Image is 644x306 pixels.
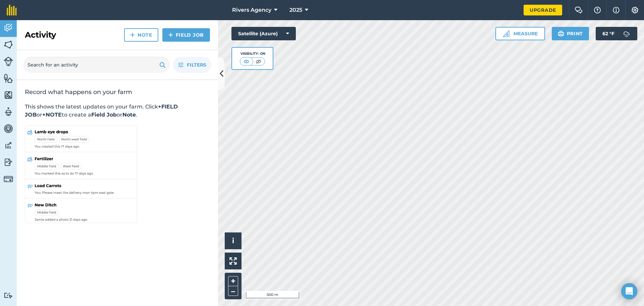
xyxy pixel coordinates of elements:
h2: Activity [25,30,56,40]
img: Four arrows, one pointing top left, one top right, one bottom right and the last bottom left [229,257,237,265]
button: i [225,232,241,249]
img: svg+xml;base64,PHN2ZyB4bWxucz0iaHR0cDovL3d3dy53My5vcmcvMjAwMC9zdmciIHdpZHRoPSI1MCIgaGVpZ2h0PSI0MC... [242,58,251,65]
strong: Note [122,112,136,118]
div: Visibility: On [240,51,265,56]
img: svg+xml;base64,PD94bWwgdmVyc2lvbj0iMS4wIiBlbmNvZGluZz0idXRmLTgiPz4KPCEtLSBHZW5lcmF0b3I6IEFkb2JlIE... [4,23,13,33]
img: svg+xml;base64,PHN2ZyB4bWxucz0iaHR0cDovL3d3dy53My5vcmcvMjAwMC9zdmciIHdpZHRoPSIxNCIgaGVpZ2h0PSIyNC... [168,31,173,39]
img: svg+xml;base64,PHN2ZyB4bWxucz0iaHR0cDovL3d3dy53My5vcmcvMjAwMC9zdmciIHdpZHRoPSIxNyIgaGVpZ2h0PSIxNy... [613,6,620,14]
img: Two speech bubbles overlapping with the left bubble in the forefront [575,7,583,13]
img: fieldmargin Logo [7,5,17,15]
button: – [228,286,238,296]
strong: +NOTE [42,112,62,118]
img: svg+xml;base64,PD94bWwgdmVyc2lvbj0iMS4wIiBlbmNvZGluZz0idXRmLTgiPz4KPCEtLSBHZW5lcmF0b3I6IEFkb2JlIE... [4,140,13,150]
span: i [232,236,234,245]
img: svg+xml;base64,PD94bWwgdmVyc2lvbj0iMS4wIiBlbmNvZGluZz0idXRmLTgiPz4KPCEtLSBHZW5lcmF0b3I6IEFkb2JlIE... [4,292,13,299]
img: svg+xml;base64,PD94bWwgdmVyc2lvbj0iMS4wIiBlbmNvZGluZz0idXRmLTgiPz4KPCEtLSBHZW5lcmF0b3I6IEFkb2JlIE... [4,174,13,184]
button: Satellite (Azure) [231,27,296,40]
img: svg+xml;base64,PHN2ZyB4bWxucz0iaHR0cDovL3d3dy53My5vcmcvMjAwMC9zdmciIHdpZHRoPSI1NiIgaGVpZ2h0PSI2MC... [4,90,13,100]
img: svg+xml;base64,PD94bWwgdmVyc2lvbj0iMS4wIiBlbmNvZGluZz0idXRmLTgiPz4KPCEtLSBHZW5lcmF0b3I6IEFkb2JlIE... [4,124,13,134]
button: Filters [173,57,211,73]
button: 62 °F [596,27,637,40]
img: A question mark icon [593,7,601,13]
span: 62 ° F [602,27,614,40]
button: Print [552,27,589,40]
button: Measure [495,27,545,40]
span: 2025 [289,6,302,14]
a: Upgrade [524,5,562,15]
a: Field Job [162,28,210,42]
img: A cog icon [631,7,639,13]
span: Filters [187,61,206,69]
img: svg+xml;base64,PHN2ZyB4bWxucz0iaHR0cDovL3d3dy53My5vcmcvMjAwMC9zdmciIHdpZHRoPSI1NiIgaGVpZ2h0PSI2MC... [4,40,13,50]
img: svg+xml;base64,PHN2ZyB4bWxucz0iaHR0cDovL3d3dy53My5vcmcvMjAwMC9zdmciIHdpZHRoPSIxOSIgaGVpZ2h0PSIyNC... [558,30,564,38]
img: svg+xml;base64,PD94bWwgdmVyc2lvbj0iMS4wIiBlbmNvZGluZz0idXRmLTgiPz4KPCEtLSBHZW5lcmF0b3I6IEFkb2JlIE... [4,107,13,117]
a: Note [124,28,158,42]
img: Ruler icon [503,30,509,37]
strong: Field Job [91,112,117,118]
input: Search for an activity [23,57,170,73]
span: Rivers Agency [232,6,271,14]
img: svg+xml;base64,PHN2ZyB4bWxucz0iaHR0cDovL3d3dy53My5vcmcvMjAwMC9zdmciIHdpZHRoPSI1NiIgaGVpZ2h0PSI2MC... [4,73,13,83]
img: svg+xml;base64,PHN2ZyB4bWxucz0iaHR0cDovL3d3dy53My5vcmcvMjAwMC9zdmciIHdpZHRoPSI1MCIgaGVpZ2h0PSI0MC... [254,58,263,65]
div: Open Intercom Messenger [621,283,637,299]
button: + [228,276,238,286]
h2: Record what happens on your farm [25,88,210,96]
p: This shows the latest updates on your farm. Click or to create a or . [25,103,210,119]
img: svg+xml;base64,PD94bWwgdmVyc2lvbj0iMS4wIiBlbmNvZGluZz0idXRmLTgiPz4KPCEtLSBHZW5lcmF0b3I6IEFkb2JlIE... [620,27,633,40]
img: svg+xml;base64,PD94bWwgdmVyc2lvbj0iMS4wIiBlbmNvZGluZz0idXRmLTgiPz4KPCEtLSBHZW5lcmF0b3I6IEFkb2JlIE... [4,157,13,167]
img: svg+xml;base64,PHN2ZyB4bWxucz0iaHR0cDovL3d3dy53My5vcmcvMjAwMC9zdmciIHdpZHRoPSIxNCIgaGVpZ2h0PSIyNC... [130,31,135,39]
img: svg+xml;base64,PHN2ZyB4bWxucz0iaHR0cDovL3d3dy53My5vcmcvMjAwMC9zdmciIHdpZHRoPSIxOSIgaGVpZ2h0PSIyNC... [159,61,166,69]
img: svg+xml;base64,PD94bWwgdmVyc2lvbj0iMS4wIiBlbmNvZGluZz0idXRmLTgiPz4KPCEtLSBHZW5lcmF0b3I6IEFkb2JlIE... [4,57,13,66]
